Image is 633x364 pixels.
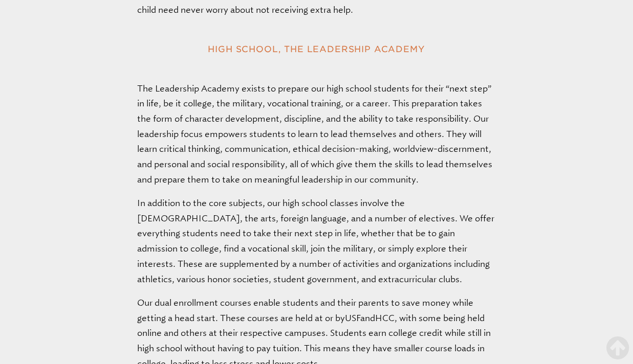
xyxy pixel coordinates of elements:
[137,196,496,287] p: In addition to the core subjects, our high school classes involve the [DEMOGRAPHIC_DATA], the art...
[113,40,519,58] h2: High School, The Leadership Academy
[137,81,496,188] p: The Leadership Academy exists to prepare our high school students for their “next step” in life, ...
[345,313,360,323] span: USF
[375,313,395,323] span: HCC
